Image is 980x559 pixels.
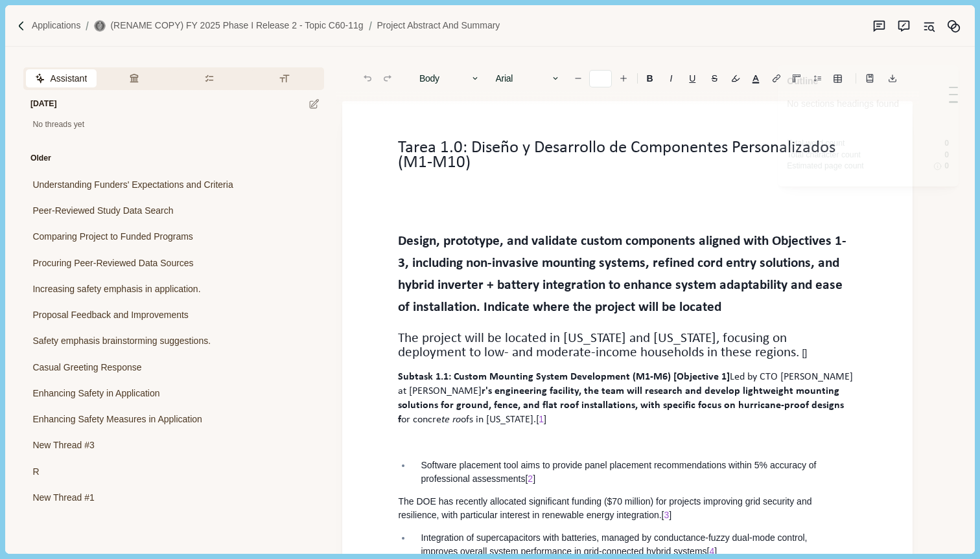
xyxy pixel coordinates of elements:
[528,473,533,484] span: 2
[50,72,87,86] span: Assistant
[94,20,106,32] img: (RENAME COPY) FY 2025 Phase I Release 2 - Topic C60-11g
[614,69,633,87] button: Increase font size
[358,69,377,87] button: Undo
[569,69,587,87] button: Decrease font size
[670,74,673,83] i: I
[23,144,51,174] div: Older
[32,439,94,452] span: New Thread #3
[398,332,799,359] span: The project will be located in [US_STATE] and [US_STATE], focusing on deployment to low- and mode...
[398,496,814,520] span: The DOE has recently allocated significant funding ($70 million) for projects improving grid secu...
[32,361,141,374] span: Casual Greeting Response
[539,414,544,424] span: 1
[398,495,857,522] p: [ ]
[364,20,377,32] img: Forward slash icon
[398,139,839,172] span: Tarea 1.0: Diseño y Desarrollo de Componentes Personalizados (M1-M10)
[767,69,786,87] button: Line height
[379,69,397,87] button: Redo
[413,69,487,87] button: Body
[489,69,566,87] button: Arial
[32,257,193,270] span: Procuring Peer-Reviewed Data Sources
[709,546,714,556] span: 4
[401,415,441,425] span: or concre
[32,230,192,244] span: Comparing Project to Funded Programs
[32,282,200,296] span: Increasing safety emphasis in application.
[664,510,670,520] span: 3
[110,19,363,32] p: (RENAME COPY) FY 2025 Phase I Release 2 - Topic C60-11g
[712,74,717,83] s: S
[689,74,695,83] u: U
[32,19,81,32] a: Applications
[32,491,94,505] span: New Thread #1
[32,308,188,322] span: Proposal Feedback and Improvements
[16,20,27,32] img: Forward slash icon
[32,413,202,426] span: Enhancing Safety Measures in Application
[23,89,56,119] div: [DATE]
[640,69,660,87] button: B
[32,465,39,479] span: R
[647,74,653,83] b: B
[32,178,233,192] span: Understanding Funders' Expectations and Criteria
[32,334,211,348] span: Safety emphasis brainstorming suggestions.
[421,531,848,558] p: [ ]
[398,372,730,382] span: Subtask 1.1: Custom Mounting System Development (M1-M6) [Objective 1]
[398,370,857,427] p: [ ]
[398,386,846,425] span: r's engineering facility, the team will research and develop lightweight mounting solutions for g...
[80,20,94,32] img: Forward slash icon
[662,69,680,87] button: I
[94,19,363,32] a: (RENAME COPY) FY 2025 Phase I Release 2 - Topic C60-11g(RENAME COPY) FY 2025 Phase I Release 2 - ...
[377,19,500,32] a: Project Abstract and Summary
[421,459,848,486] p: [ ]
[421,460,819,484] span: Software placement tool aims to provide panel placement recommendations within 5% accuracy of pro...
[398,332,857,361] p: []
[705,69,724,87] button: S
[461,415,536,425] span: ofs in [US_STATE].
[32,204,173,218] span: Peer-Reviewed Study Data Search
[421,532,810,556] span: Integration of supercapacitors with batteries, managed by conductance-fuzzy dual-mode control, im...
[682,69,703,87] button: U
[23,119,324,131] div: No threads yet
[398,234,846,314] span: Design, prototype, and validate custom components aligned with Objectives 1-3, including non-inva...
[441,415,461,425] span: te ro
[32,387,159,400] span: Enhancing Safety in Application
